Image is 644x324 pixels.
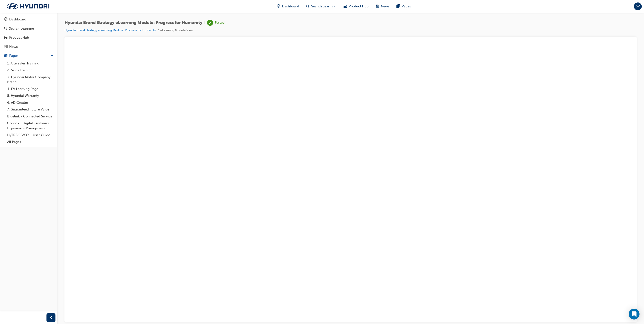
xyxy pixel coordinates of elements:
a: Dashboard [2,15,55,24]
button: Pages [2,52,55,60]
a: All Pages [5,139,55,145]
span: | [204,20,205,25]
a: 2. Sales Training [5,67,55,74]
a: 4. EV Learning Page [5,86,55,93]
a: search-iconSearch Learning [303,2,340,11]
a: 6. AD Creator [5,99,55,106]
span: car-icon [344,4,347,9]
div: Search Learning [9,26,34,31]
button: DashboardSearch LearningProduct HubNews [2,14,55,52]
div: Passed [215,21,225,25]
li: eLearning Module View [160,28,193,33]
a: Search Learning [2,24,55,33]
div: Pages [9,53,18,58]
span: guage-icon [277,4,280,9]
span: learningRecordVerb_PASS-icon [207,20,213,26]
span: pages-icon [4,54,7,58]
a: Hyundai Brand Strategy eLearning Module: Progress for Humanity [64,28,156,32]
span: news-icon [376,4,379,9]
a: Connex - Digital Customer Experience Management [5,120,55,132]
span: News [381,4,389,9]
span: prev-icon [49,315,53,321]
span: Hyundai Brand Strategy eLearning Module: Progress for Humanity [64,20,203,25]
a: pages-iconPages [393,2,415,11]
div: Open Intercom Messenger [629,309,640,320]
a: 5. Hyundai Warranty [5,92,55,99]
a: car-iconProduct Hub [340,2,372,11]
div: News [9,44,18,49]
a: News [2,43,55,51]
span: car-icon [4,36,7,40]
span: Search Learning [311,4,336,9]
button: SP [634,2,642,10]
a: news-iconNews [372,2,393,11]
span: search-icon [306,4,309,9]
a: 7. Guaranteed Future Value [5,106,55,113]
span: Pages [402,4,411,9]
a: Bluelink - Connected Service [5,113,55,120]
span: search-icon [4,27,7,31]
span: up-icon [51,53,54,59]
a: 3. Hyundai Motor Company Brand [5,74,55,86]
span: Product Hub [349,4,368,9]
a: Product Hub [2,33,55,42]
a: guage-iconDashboard [273,2,303,11]
span: Dashboard [282,4,299,9]
span: guage-icon [4,18,7,22]
span: pages-icon [397,4,400,9]
div: Product Hub [9,35,29,40]
a: HyTRAK FAQ's - User Guide [5,132,55,139]
div: Dashboard [9,17,26,22]
a: 1. Aftersales Training [5,60,55,67]
span: SP [636,4,640,9]
img: Trak [2,2,54,11]
span: news-icon [4,45,7,49]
